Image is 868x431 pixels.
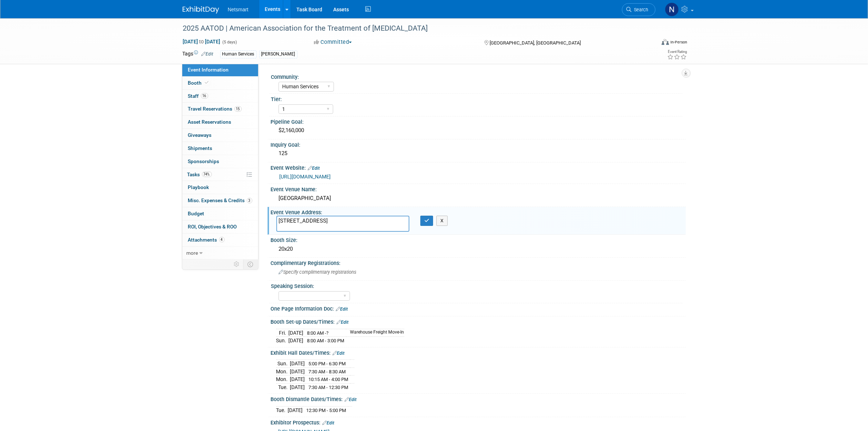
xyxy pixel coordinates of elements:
[182,194,258,207] a: Misc. Expenses & Credits3
[307,408,346,413] span: 12:30 PM - 5:00 PM
[243,259,258,269] td: Toggle Event Tabs
[276,243,680,255] div: 20x20
[187,172,212,177] span: Tasks
[309,385,349,390] span: 7:30 AM - 12:30 PM
[276,125,680,136] div: $2,160,000
[280,174,331,180] a: [URL][DOMAIN_NAME]
[271,184,686,193] div: Event Venue Name:
[271,258,686,267] div: Complimentary Registrations:
[188,184,209,190] span: Playbook
[307,338,345,343] span: 8:00 AM - 3:00 PM
[182,129,258,142] a: Giveaways
[667,50,687,54] div: Event Rating
[183,50,214,58] td: Tags
[271,394,686,403] div: Booth Dismantle Dates/Times:
[188,106,242,112] span: Travel Reservations
[276,360,290,368] td: Sun.
[289,337,304,345] td: [DATE]
[279,269,357,275] span: Specify complimentary registrations
[259,50,297,58] div: [PERSON_NAME]
[665,3,679,16] img: Nina Finn
[187,250,198,256] span: more
[271,207,686,216] div: Event Venue Address:
[289,329,304,337] td: [DATE]
[205,81,209,85] i: Booth reservation complete
[183,38,221,45] span: [DATE] [DATE]
[271,347,686,357] div: Exhibit Hall Dates/Times:
[271,303,686,313] div: One Page Information Doc:
[662,39,669,45] img: Format-Inperson.png
[231,259,244,269] td: Personalize Event Tab Strip
[346,329,404,337] td: Warehouse Freight Move-In
[202,51,214,57] a: Edit
[180,22,645,35] div: 2025 AATOD | American Association for the Treatment of [MEDICAL_DATA]
[183,6,219,14] img: ExhibitDay
[308,166,320,171] a: Edit
[327,330,329,336] span: ?
[490,40,581,46] span: [GEOGRAPHIC_DATA], [GEOGRAPHIC_DATA]
[276,148,680,159] div: 125
[632,7,649,12] span: Search
[182,155,258,168] a: Sponsorships
[622,3,655,16] a: Search
[323,420,335,426] a: Edit
[290,360,305,368] td: [DATE]
[290,383,305,391] td: [DATE]
[290,376,305,384] td: [DATE]
[188,93,208,99] span: Staff
[276,383,290,391] td: Tue.
[182,234,258,246] a: Attachments4
[271,235,686,244] div: Booth Size:
[188,224,237,230] span: ROI, Objectives & ROO
[271,116,686,126] div: Pipeline Goal:
[276,193,680,204] div: [GEOGRAPHIC_DATA]
[271,162,686,172] div: Event Website:
[290,367,305,376] td: [DATE]
[309,377,349,382] span: 10:15 AM - 4:00 PM
[188,119,231,125] span: Asset Reservations
[271,417,686,427] div: Exhibitor Prospectus:
[307,330,329,336] span: 8:00 AM -
[182,220,258,233] a: ROI, Objectives & ROO
[276,407,288,414] td: Tue.
[337,320,349,325] a: Edit
[182,103,258,115] a: Travel Reservations15
[182,64,258,76] a: Event Information
[276,367,290,376] td: Mon.
[201,93,208,99] span: 16
[220,50,257,58] div: Human Services
[202,172,212,177] span: 74%
[188,211,205,216] span: Budget
[309,369,346,374] span: 7:30 AM - 8:30 AM
[188,197,252,203] span: Misc. Expenses & Credits
[198,39,205,45] span: to
[188,145,213,151] span: Shipments
[436,216,448,226] button: X
[219,237,225,242] span: 4
[271,139,686,149] div: Inquiry Goal:
[222,40,237,45] span: (5 days)
[182,77,258,89] a: Booth
[311,38,355,46] button: Committed
[271,72,682,81] div: Community:
[188,67,229,73] span: Event Information
[182,207,258,220] a: Budget
[670,39,687,45] div: In-Person
[188,237,225,243] span: Attachments
[182,90,258,103] a: Staff16
[228,7,249,12] span: Netsmart
[247,198,252,203] span: 3
[188,132,212,138] span: Giveaways
[612,38,688,49] div: Event Format
[276,329,289,337] td: Fri.
[345,397,357,402] a: Edit
[288,407,303,414] td: [DATE]
[188,158,219,164] span: Sponsorships
[182,142,258,155] a: Shipments
[271,316,686,326] div: Booth Set-up Dates/Times:
[309,361,346,366] span: 5:00 PM - 6:30 PM
[234,106,242,112] span: 15
[188,80,210,86] span: Booth
[182,168,258,181] a: Tasks74%
[271,281,682,290] div: Speaking Session:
